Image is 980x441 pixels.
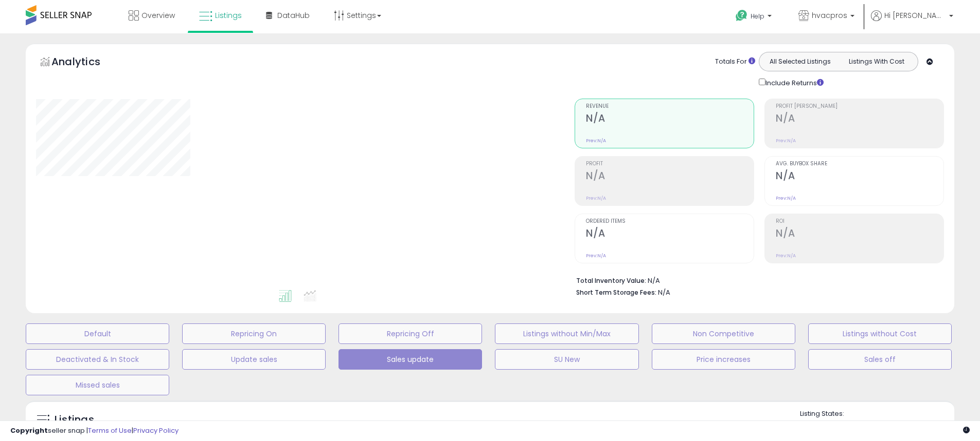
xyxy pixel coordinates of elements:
h2: N/A [776,227,943,241]
button: Sales update [338,349,482,370]
button: Listings without Cost [808,323,952,344]
button: Listings without Min/Max [495,323,638,344]
h2: N/A [776,112,943,126]
h5: Analytics [51,54,120,71]
button: Sales off [808,349,952,370]
h2: N/A [776,170,943,184]
button: Missed sales [26,375,169,395]
button: Default [26,323,169,344]
small: Prev: N/A [776,195,796,201]
small: Prev: N/A [776,253,796,259]
b: Short Term Storage Fees: [576,288,656,297]
div: Totals For [715,57,755,67]
small: Prev: N/A [586,253,606,259]
small: Prev: N/A [586,195,606,201]
li: N/A [576,274,936,286]
strong: Copyright [10,426,48,435]
div: Include Returns [751,76,836,88]
button: Update sales [182,349,326,370]
h2: N/A [586,170,754,184]
button: All Selected Listings [762,55,839,68]
small: Prev: N/A [776,138,796,144]
small: Prev: N/A [586,138,606,144]
span: hvacpros [812,10,847,21]
span: Overview [141,10,175,21]
h2: N/A [586,227,754,241]
button: Repricing Off [338,323,482,344]
span: Avg. Buybox Share [776,161,943,167]
a: Help [727,2,782,33]
div: seller snap | | [10,426,179,436]
button: SU New [495,349,638,370]
span: Listings [215,10,242,21]
span: Revenue [586,104,754,109]
button: Listings With Cost [838,55,915,68]
a: Hi [PERSON_NAME] [871,10,953,33]
span: DataHub [277,10,310,21]
span: Profit [586,161,754,167]
h2: N/A [586,112,754,126]
span: Ordered Items [586,219,754,224]
button: Price increases [652,349,795,370]
span: Hi [PERSON_NAME] [884,10,946,21]
button: Repricing On [182,323,326,344]
button: Deactivated & In Stock [26,349,169,370]
span: Profit [PERSON_NAME] [776,104,943,109]
button: Non Competitive [652,323,795,344]
i: Get Help [735,9,748,22]
span: Help [751,12,764,21]
span: ROI [776,219,943,224]
span: N/A [658,287,670,297]
b: Total Inventory Value: [576,276,646,285]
